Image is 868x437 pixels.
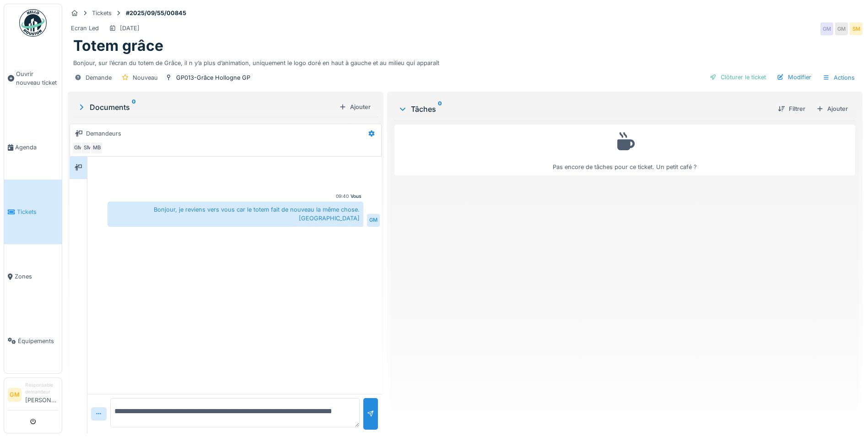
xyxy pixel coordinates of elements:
[398,104,771,115] div: Tâches
[18,337,58,345] span: Équipements
[835,22,848,35] div: GM
[4,115,62,180] a: Agenda
[4,244,62,309] a: Zones
[774,103,809,115] div: Filtrer
[122,9,190,17] strong: #2025/09/55/00845
[90,142,103,154] div: MB
[773,71,815,83] div: Modifier
[813,103,852,115] div: Ajouter
[132,102,136,113] sup: 0
[133,73,158,82] div: Nouveau
[73,37,163,55] h1: Totem grâce
[108,202,363,226] div: Bonjour, je reviens vers vous car le totem fait de nouveau la même chose. [GEOGRAPHIC_DATA]
[73,55,857,67] div: Bonjour, sur l’écran du totem de Grâce, il n y’a plus d’animation, uniquement le logo doré en hau...
[438,104,442,115] sup: 0
[92,9,112,17] div: Tickets
[72,142,85,154] div: GM
[8,382,58,410] a: GM Responsable demandeur[PERSON_NAME]
[400,129,849,171] div: Pas encore de tâches pour ce ticket. Un petit café ?
[706,71,770,83] div: Clôturer le ticket
[77,102,335,113] div: Documents
[336,193,349,200] div: 09:40
[367,214,380,227] div: GM
[8,388,22,402] li: GM
[15,272,58,281] span: Zones
[4,309,62,373] a: Équipements
[15,143,58,152] span: Agenda
[19,9,47,37] img: Badge_color-CXgf-gQk.svg
[335,101,374,113] div: Ajouter
[819,71,859,84] div: Actions
[25,382,58,408] li: [PERSON_NAME]
[17,208,58,216] span: Tickets
[16,70,58,87] span: Ouvrir nouveau ticket
[86,73,112,82] div: Demande
[176,73,250,82] div: GP013-Grâce Hollogne GP
[820,22,833,35] div: GM
[4,180,62,244] a: Tickets
[350,193,361,200] div: Vous
[4,42,62,115] a: Ouvrir nouveau ticket
[71,24,99,33] div: Ecran Led
[850,22,863,35] div: SM
[120,24,140,33] div: [DATE]
[25,382,58,396] div: Responsable demandeur
[81,142,94,154] div: SM
[86,129,121,138] div: Demandeurs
